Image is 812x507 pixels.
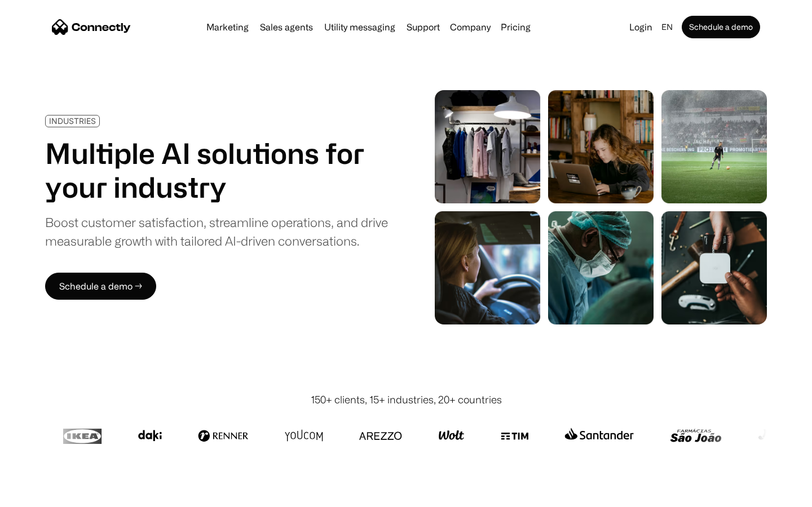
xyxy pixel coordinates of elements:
h1: Multiple AI solutions for your industry [45,136,388,204]
a: Support [402,23,444,32]
div: INDUSTRIES [49,117,96,125]
a: Schedule a demo → [45,273,156,300]
a: Marketing [202,23,253,32]
a: Utility messaging [320,23,400,32]
a: Pricing [496,23,535,32]
div: Company [450,19,491,35]
a: Login [625,19,657,35]
div: Boost customer satisfaction, streamline operations, and drive measurable growth with tailored AI-... [45,213,388,250]
div: en [661,19,673,35]
div: 150+ clients, 15+ industries, 20+ countries [311,392,502,407]
aside: Language selected: English [11,486,68,503]
ul: Language list [23,487,68,503]
a: Sales agents [255,23,317,32]
a: Schedule a demo [682,16,760,38]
